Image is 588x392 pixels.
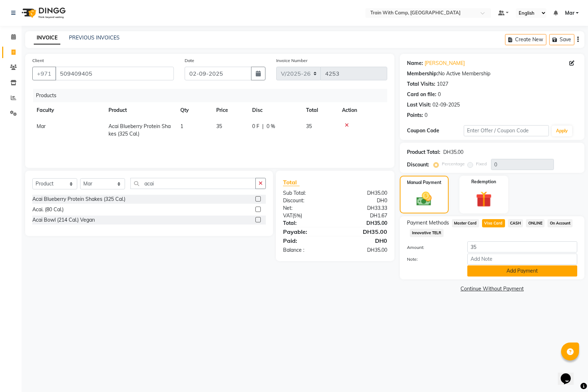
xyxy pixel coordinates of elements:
div: Sub Total: [278,189,335,197]
span: VAT [283,212,292,219]
span: 0 % [267,123,275,130]
input: Search by Name/Mobile/Email/Code [55,67,174,80]
span: 1 [180,123,183,129]
span: Innovative TELR [410,229,444,237]
th: Disc [248,102,302,118]
label: Redemption [471,179,496,185]
div: 0 [438,91,441,98]
input: Amount [467,241,577,252]
div: Net: [278,204,335,212]
a: INVOICE [34,32,60,44]
div: No Active Membership [407,70,577,77]
th: Faculty [32,102,104,118]
input: Enter Offer / Coupon Code [464,125,549,136]
th: Total [302,102,338,118]
button: Create New [505,34,546,45]
div: Coupon Code [407,127,464,134]
input: Add Note [467,254,577,265]
a: Continue Without Payment [401,285,583,293]
button: Apply [552,126,572,136]
th: Product [104,102,176,118]
label: Manual Payment [407,179,441,186]
span: Mar [565,9,574,17]
th: Price [212,102,248,118]
a: [PERSON_NAME] [425,60,465,67]
div: Name: [407,60,423,67]
div: Total: [278,219,335,227]
span: Acai Blueberry Protein Shakes (325 Cal.) [108,123,171,137]
div: Card on file: [407,91,436,98]
img: _gift.svg [471,189,497,209]
div: Acai. (80 Cal.) [32,206,64,213]
div: Acai Bowl (214 Cal.) Vegan [32,216,95,224]
div: Payable: [278,227,335,236]
span: Mar [37,123,46,129]
button: Save [549,34,574,45]
div: Balance : [278,246,335,254]
div: DH35.00 [335,246,393,254]
div: DH35.00 [335,227,393,236]
div: DH35.00 [335,219,393,227]
label: Amount: [402,244,462,251]
label: Date [185,57,194,64]
span: Visa Card [482,219,505,227]
label: Percentage [442,161,465,167]
div: DH33.33 [335,204,393,212]
div: 1027 [437,80,448,88]
span: 35 [216,123,222,129]
div: Points: [407,112,423,119]
div: 02-09-2025 [432,101,460,109]
div: Paid: [278,236,335,245]
span: 0 F [252,123,259,130]
button: Add Payment [467,265,577,277]
div: Discount: [407,161,429,169]
div: Total Visits: [407,80,435,88]
div: Product Total: [407,148,440,156]
img: logo [18,3,68,23]
div: DH0 [335,236,393,245]
div: DH1.67 [335,212,393,219]
iframe: chat widget [558,363,581,385]
span: CASH [508,219,523,227]
div: Discount: [278,197,335,204]
div: 0 [425,112,427,119]
a: PREVIOUS INVOICES [69,34,120,41]
div: Products [33,89,393,102]
label: Client [32,57,44,64]
label: Note: [402,256,462,263]
span: Master Card [452,219,479,227]
div: DH35.00 [443,148,463,156]
div: Last Visit: [407,101,431,109]
th: Action [338,102,387,118]
span: 35 [306,123,312,129]
div: DH0 [335,197,393,204]
span: Payment Methods [407,219,449,227]
button: +971 [32,67,56,80]
div: Membership: [407,70,438,77]
label: Fixed [476,161,487,167]
div: ( ) [278,212,335,219]
input: Search or Scan [130,178,256,189]
div: Acai Blueberry Protein Shakes (325 Cal.) [32,195,125,203]
span: ONLINE [526,219,545,227]
th: Qty [176,102,212,118]
label: Invoice Number [276,57,307,64]
span: 5% [294,213,301,218]
span: On Account [547,219,573,227]
span: | [262,123,264,130]
img: _cash.svg [412,190,436,208]
span: Total [283,179,300,186]
div: DH35.00 [335,189,393,197]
